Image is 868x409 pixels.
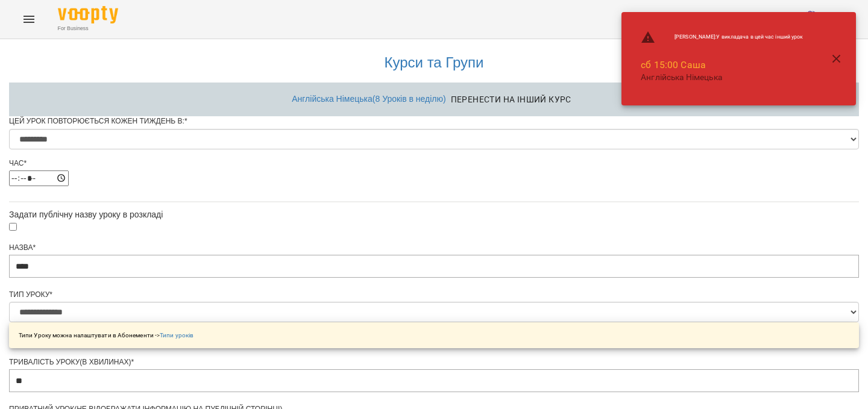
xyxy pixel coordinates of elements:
[9,357,859,367] div: Тривалість уроку(в хвилинах)
[9,158,859,169] div: Час
[9,116,859,126] div: Цей урок повторюється кожен тиждень в:
[58,6,118,23] img: Voopty Logo
[9,208,859,220] div: Задати публічну назву уроку в розкладі
[446,89,576,110] button: Перенести на інший курс
[14,5,43,34] button: Menu
[451,92,571,107] span: Перенести на інший курс
[631,25,813,49] li: [PERSON_NAME] : У викладача в цей час інший урок
[19,331,193,340] p: Типи Уроку можна налаштувати в Абонементи ->
[15,55,853,70] h3: Курси та Групи
[292,94,445,104] a: Англійська Німецька ( 8 Уроків в неділю )
[9,290,859,300] div: Тип Уроку
[9,243,859,253] div: Назва
[160,332,193,339] a: Типи уроків
[58,25,118,33] span: For Business
[641,59,706,70] a: сб 15:00 Саша
[641,72,803,84] p: Англійська Німецька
